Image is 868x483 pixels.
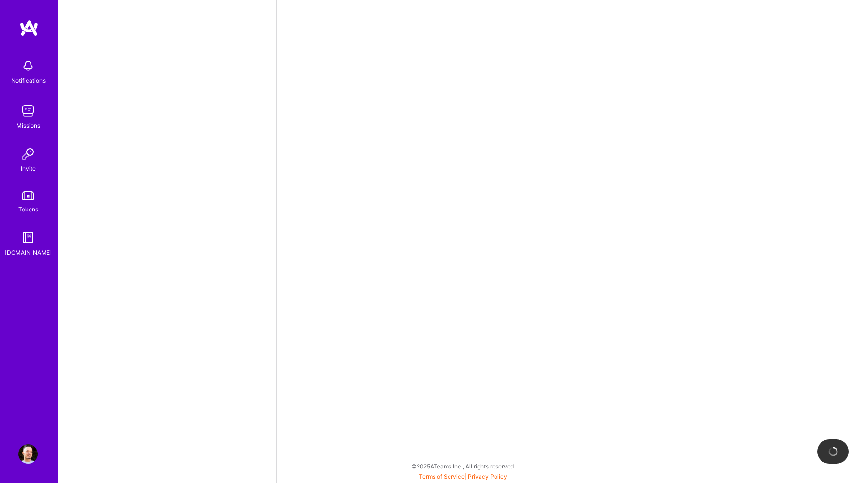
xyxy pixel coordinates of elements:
img: tokens [22,191,34,200]
a: User Avatar [16,444,40,464]
img: User Avatar [18,444,38,464]
a: Privacy Policy [468,473,507,480]
img: Invite [18,144,38,164]
div: Missions [16,121,40,131]
img: loading [826,445,839,458]
img: logo [19,19,39,37]
div: Tokens [18,204,38,214]
div: © 2025 ATeams Inc., All rights reserved. [58,454,868,478]
div: Notifications [11,75,46,86]
img: teamwork [18,101,38,121]
a: Terms of Service [419,473,465,480]
div: Invite [21,164,36,174]
img: bell [18,56,38,75]
div: [DOMAIN_NAME] [5,247,52,257]
span: | [419,473,507,480]
img: guide book [18,228,38,247]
